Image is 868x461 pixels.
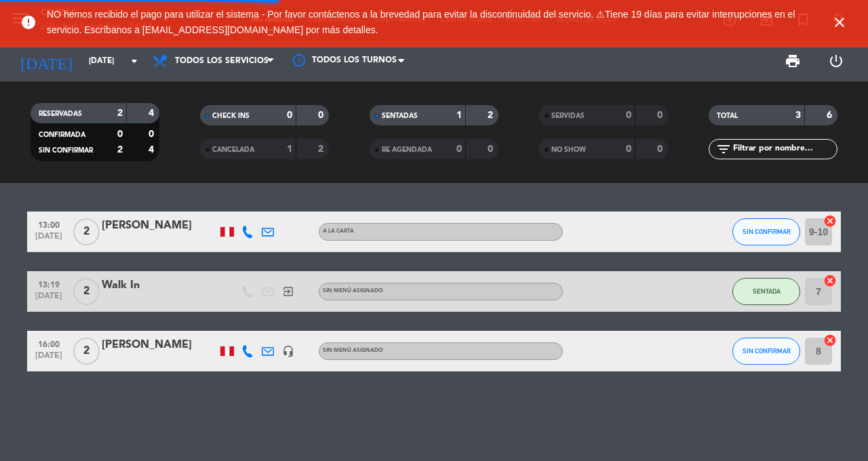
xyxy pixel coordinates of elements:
span: NO hemos recibido el pago para utilizar el sistema - Por favor contáctenos a la brevedad para evi... [47,9,795,35]
span: RE AGENDADA [382,146,432,153]
div: [PERSON_NAME] [102,336,217,354]
strong: 0 [287,111,292,120]
span: [DATE] [32,232,66,247]
strong: 0 [657,144,665,154]
i: filter_list [715,141,732,157]
i: cancel [823,214,837,228]
strong: 0 [657,111,665,120]
strong: 3 [795,111,801,120]
strong: 0 [488,144,496,154]
strong: 1 [287,144,292,154]
strong: 0 [456,144,462,154]
strong: 2 [488,111,496,120]
span: 2 [73,278,100,305]
input: Filtrar por nombre... [732,142,837,157]
span: print [785,53,801,69]
span: SENTADAS [382,113,418,119]
span: RESERVADAS [39,111,82,117]
strong: 0 [149,129,157,139]
span: [DATE] [32,351,66,367]
span: Sin menú asignado [323,348,383,353]
button: SIN CONFIRMAR [732,218,800,245]
i: cancel [823,334,837,347]
strong: 6 [827,111,835,120]
span: Todos los servicios [175,56,269,66]
span: [DATE] [32,292,66,307]
i: exit_to_app [282,285,294,298]
strong: 4 [149,145,157,155]
span: 13:19 [32,276,66,292]
strong: 2 [117,108,123,118]
span: CONFIRMADA [39,132,85,138]
strong: 1 [456,111,462,120]
span: SIN CONFIRMAR [743,228,791,235]
div: Walk In [102,277,217,294]
span: SIN CONFIRMAR [39,147,93,154]
span: 2 [73,218,100,245]
span: SERVIDAS [551,113,585,119]
span: A la carta [323,228,354,234]
strong: 2 [318,144,326,154]
i: power_settings_new [828,53,844,69]
strong: 0 [117,129,123,139]
button: SENTADA [732,278,800,305]
span: SENTADA [753,287,781,295]
span: 13:00 [32,216,66,232]
span: SIN CONFIRMAR [743,347,791,355]
button: SIN CONFIRMAR [732,338,800,365]
span: 16:00 [32,336,66,351]
i: cancel [823,274,837,287]
span: Sin menú asignado [323,288,383,294]
strong: 0 [626,144,631,154]
strong: 2 [117,145,123,155]
i: [DATE] [10,46,82,76]
span: TOTAL [717,113,738,119]
strong: 4 [149,108,157,118]
span: CANCELADA [212,146,254,153]
i: error [20,14,37,31]
strong: 0 [626,111,631,120]
span: 2 [73,338,100,365]
span: CHECK INS [212,113,250,119]
div: [PERSON_NAME] [102,217,217,235]
i: close [831,14,848,31]
span: NO SHOW [551,146,586,153]
i: headset_mic [282,345,294,357]
i: arrow_drop_down [126,53,142,69]
strong: 0 [318,111,326,120]
div: LOG OUT [814,41,858,81]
